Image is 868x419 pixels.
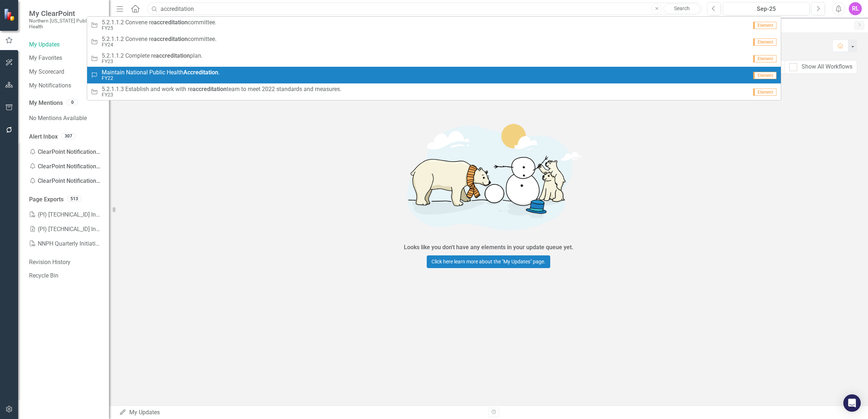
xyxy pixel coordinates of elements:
[29,133,58,141] a: Alert Inbox
[29,41,102,49] a: My Updates
[725,5,807,13] div: Sep-25
[147,3,702,15] input: Search ClearPoint...
[87,50,781,67] a: 5.2.1.1.2 Complete reaccreditationplan.FY23Element
[29,222,102,237] a: (PI) [TECHNICAL_ID] Increase the number of clients and
[4,8,16,21] img: ClearPoint Strategy
[102,25,216,31] small: FY25
[664,4,700,14] a: Search
[29,145,102,159] div: ClearPoint Notification - My Scorecard
[66,99,78,106] div: 0
[119,408,483,417] div: My Updates
[67,196,81,202] div: 513
[849,2,862,15] button: RL
[29,68,102,76] a: My Scorecard
[154,19,188,26] strong: accreditation
[29,159,102,174] div: ClearPoint Notification - My Scorecard
[102,42,216,48] small: FY24
[29,196,64,204] a: Page Exports
[61,133,76,139] div: 307
[102,92,341,98] small: FY23
[29,9,102,18] span: My ClearPoint
[29,237,102,251] a: NNPH Quarterly Initiatives Report
[29,111,102,126] div: No Mentions Available
[87,33,781,50] a: 5.2.1.1.2 Convene reaccreditationcommittee.FY24Element
[102,53,203,59] span: 5.2.1.1.2 Complete re plan.
[29,272,102,280] a: Recycle Bin
[380,111,597,242] img: Getting started
[753,72,776,79] span: Element
[404,243,573,252] div: Looks like you don't have any elements in your update queue yet.
[753,38,776,46] span: Element
[183,69,218,76] strong: Accreditation
[87,83,781,100] a: 5.2.1.1.3 Establish and work with reaccreditationteam to meet 2022 standards and measures.FY23Ele...
[753,89,776,96] span: Element
[156,52,190,59] strong: accreditation
[154,36,188,42] strong: accreditation
[29,82,102,90] a: My Notifications
[29,18,102,30] small: Northern [US_STATE] Public Health
[102,69,220,76] span: Maintain National Public Health .
[29,258,102,267] a: Revision History
[102,75,220,81] small: FY22
[102,59,203,64] small: FY23
[753,55,776,62] span: Element
[102,36,216,42] span: 5.2.1.1.2 Convene re committee.
[802,63,852,71] div: Show All Workflows
[87,17,781,33] a: 5.2.1.1.2 Convene reaccreditationcommittee.FY25Element
[29,54,102,62] a: My Favorites
[29,99,63,107] a: My Mentions
[87,67,781,83] a: Maintain National Public HealthAccreditation.FY22Element
[102,19,216,26] span: 5.2.1.1.2 Convene re committee.
[843,394,861,412] div: Open Intercom Messenger
[723,2,810,15] button: Sep-25
[427,255,550,268] a: Click here learn more about the "My Updates" page.
[29,208,102,222] a: (PI) [TECHNICAL_ID] Increase the number of clients and
[29,174,102,188] div: ClearPoint Notification - My Scorecard
[102,86,341,93] span: 5.2.1.1.3 Establish and work with re team to meet 2022 standards and measures.
[192,86,227,93] strong: accreditation
[753,22,776,29] span: Element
